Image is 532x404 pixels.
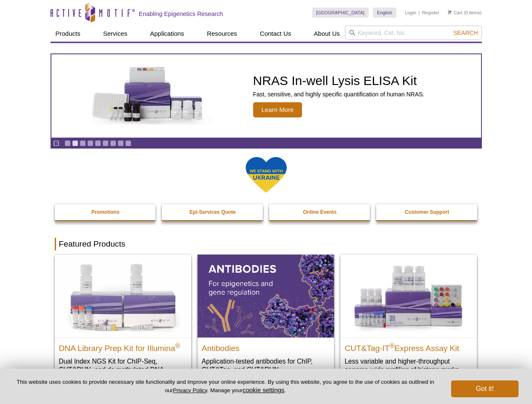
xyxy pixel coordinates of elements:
article: NRAS In-well Lysis ELISA Kit [51,54,481,138]
img: All Antibodies [198,255,334,337]
a: Go to slide 7 [110,140,116,146]
a: DNA Library Prep Kit for Illumina DNA Library Prep Kit for Illumina® Dual Index NGS Kit for ChIP-... [55,255,191,391]
p: Dual Index NGS Kit for ChIP-Seq, CUT&RUN, and ds methylated DNA assays. [59,357,187,383]
a: Go to slide 5 [95,140,101,146]
h2: CUT&Tag-IT Express Assay Kit [345,340,473,353]
sup: ® [390,342,395,349]
h2: Featured Products [55,238,478,250]
a: Products [51,26,86,42]
h2: NRAS In-well Lysis ELISA Kit [253,74,425,87]
input: Keyword, Cat. No. [345,26,482,40]
a: Register [422,10,439,16]
button: cookie settings [243,386,284,393]
a: Privacy Policy [173,387,207,393]
a: English [373,8,396,18]
a: Services [98,26,133,42]
img: Your Cart [448,10,452,14]
li: (0 items) [448,8,482,18]
a: Resources [202,26,242,42]
sup: ® [175,342,180,349]
a: Go to slide 1 [64,140,71,146]
a: CUT&Tag-IT® Express Assay Kit CUT&Tag-IT®Express Assay Kit Less variable and higher-throughput ge... [340,255,477,382]
span: Learn More [253,102,302,117]
img: DNA Library Prep Kit for Illumina [55,255,191,337]
img: NRAS In-well Lysis ELISA Kit [85,67,211,125]
a: Promotions [55,204,157,220]
a: Applications [145,26,189,42]
a: Customer Support [376,204,478,220]
a: NRAS In-well Lysis ELISA Kit NRAS In-well Lysis ELISA Kit Fast, sensitive, and highly specific qu... [51,54,481,138]
img: We Stand With Ukraine [245,156,287,194]
strong: Epi-Services Quote [190,209,236,215]
p: Fast, sensitive, and highly specific quantification of human NRAS. [253,90,425,98]
a: Online Events [269,204,371,220]
button: Search [451,29,480,37]
a: Contact Us [255,26,296,42]
h2: Enabling Epigenetics Research [139,10,223,18]
img: CUT&Tag-IT® Express Assay Kit [340,255,477,337]
a: All Antibodies Antibodies Application-tested antibodies for ChIP, CUT&Tag, and CUT&RUN. [198,255,334,382]
a: Go to slide 2 [72,140,78,146]
a: Go to slide 6 [102,140,109,146]
a: Go to slide 3 [80,140,86,146]
a: Go to slide 8 [118,140,124,146]
strong: Customer Support [405,209,449,215]
a: Toggle autoplay [53,140,59,146]
a: [GEOGRAPHIC_DATA] [312,8,369,18]
li: | [419,8,420,18]
h2: Antibodies [202,340,330,353]
a: About Us [309,26,345,42]
p: This website uses cookies to provide necessary site functionality and improve your online experie... [13,378,437,394]
p: Less variable and higher-throughput genome-wide profiling of histone marks​. [345,357,473,374]
h2: DNA Library Prep Kit for Illumina [59,340,187,353]
span: Search [453,29,478,36]
button: Got it! [451,380,519,397]
a: Go to slide 4 [87,140,94,146]
p: Application-tested antibodies for ChIP, CUT&Tag, and CUT&RUN. [202,357,330,374]
strong: Promotions [91,209,120,215]
a: Go to slide 9 [125,140,131,146]
strong: Online Events [303,209,337,215]
a: Login [405,10,416,16]
a: Epi-Services Quote [162,204,264,220]
a: Cart [448,10,462,16]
